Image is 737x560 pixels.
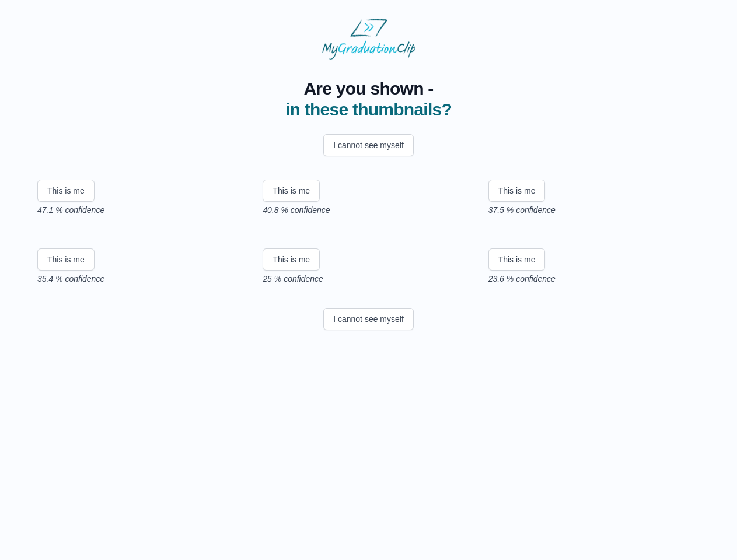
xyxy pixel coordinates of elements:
[37,273,249,285] p: 35.4 % confidence
[263,204,474,216] p: 40.8 % confidence
[37,180,95,202] button: This is me
[488,249,546,271] button: This is me
[323,308,414,330] button: I cannot see myself
[488,204,700,216] p: 37.5 % confidence
[488,273,700,285] p: 23.6 % confidence
[323,134,414,156] button: I cannot see myself
[285,100,452,119] span: in these thumbnails?
[37,204,249,216] p: 47.1 % confidence
[263,180,320,202] button: This is me
[322,19,415,60] img: MyGraduationClip
[285,78,452,99] span: Are you shown -
[263,249,320,271] button: This is me
[263,273,474,285] p: 25 % confidence
[37,249,95,271] button: This is me
[488,180,546,202] button: This is me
